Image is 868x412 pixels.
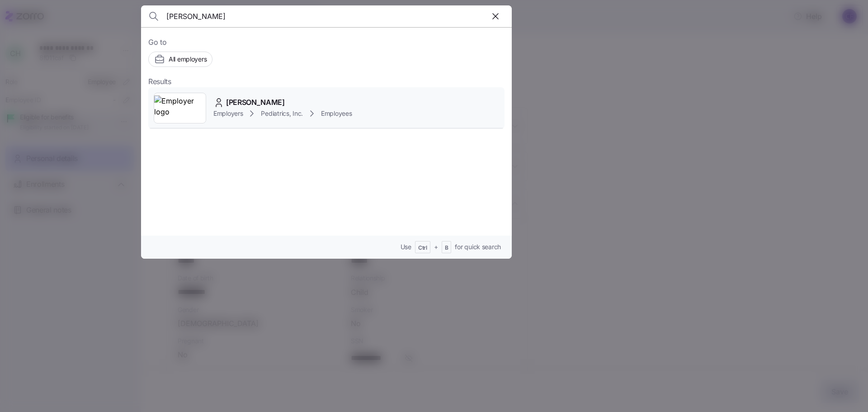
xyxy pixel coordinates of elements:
span: Ctrl [418,244,427,252]
span: + [434,242,438,251]
button: All employers [148,52,212,67]
span: All employers [169,55,207,64]
span: Results [148,76,171,87]
img: Employer logo [154,95,206,121]
span: for quick search [455,242,501,251]
span: Pediatrics, Inc. [261,109,303,118]
span: [PERSON_NAME] [226,97,285,108]
span: Use [401,242,411,251]
span: Go to [148,37,505,48]
span: Employees [321,109,352,118]
span: Employers [213,109,243,118]
span: B [445,244,448,252]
